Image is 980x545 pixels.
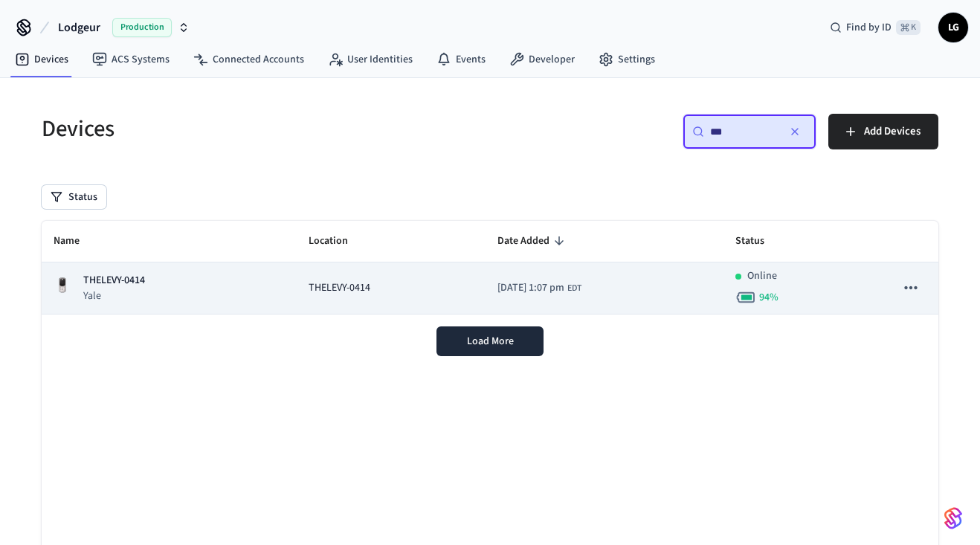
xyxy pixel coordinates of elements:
[425,46,497,73] a: Events
[735,230,784,253] span: Status
[309,280,370,296] span: THELEVY-0414
[54,277,71,294] img: Yale Assure Touchscreen Wifi Smart Lock, Satin Nickel, Front
[467,334,514,349] span: Load More
[497,280,581,296] div: America/New_York
[309,230,367,253] span: Location
[3,46,80,73] a: Devices
[83,273,145,288] p: THELEVY-0414
[497,46,587,73] a: Developer
[747,268,777,284] p: Online
[759,290,778,305] span: 94 %
[818,14,932,41] div: Find by ID⌘ K
[80,46,181,73] a: ACS Systems
[497,230,569,253] span: Date Added
[42,221,938,315] table: sticky table
[181,46,316,73] a: Connected Accounts
[54,230,99,253] span: Name
[587,46,667,73] a: Settings
[436,326,544,356] button: Load More
[83,288,145,303] p: Yale
[567,282,581,295] span: EDT
[846,20,892,35] span: Find by ID
[497,280,564,296] span: [DATE] 1:07 pm
[58,19,100,36] span: Lodgeur
[316,46,425,73] a: User Identities
[864,122,921,141] span: Add Devices
[938,13,968,42] button: LG
[42,185,106,209] button: Status
[944,506,962,530] img: SeamLogoGradient.69752ec5.svg
[828,114,938,149] button: Add Devices
[42,114,481,144] h5: Devices
[896,20,921,35] span: ⌘ K
[940,14,967,41] span: LG
[112,18,172,37] span: Production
